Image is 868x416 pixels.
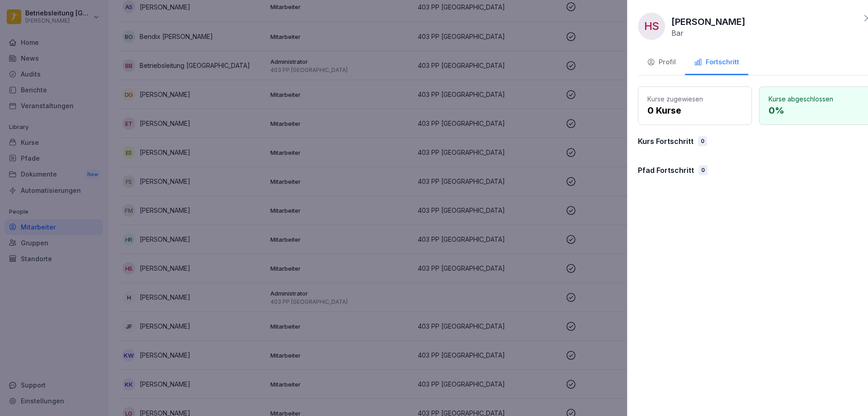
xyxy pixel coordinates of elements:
[638,136,693,147] p: Kurs Fortschritt
[698,136,707,146] div: 0
[647,94,742,104] p: Kurse zugewiesen
[671,15,745,29] p: [PERSON_NAME]
[647,57,676,67] div: Profil
[769,94,863,104] p: Kurse abgeschlossen
[638,165,694,176] p: Pfad Fortschritt
[638,51,685,75] button: Profil
[638,13,665,40] div: HS
[769,104,863,117] p: 0 %
[685,51,748,75] button: Fortschritt
[698,165,708,175] div: 0
[647,104,742,117] p: 0 Kurse
[671,29,684,38] p: Bar
[694,57,739,67] div: Fortschritt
